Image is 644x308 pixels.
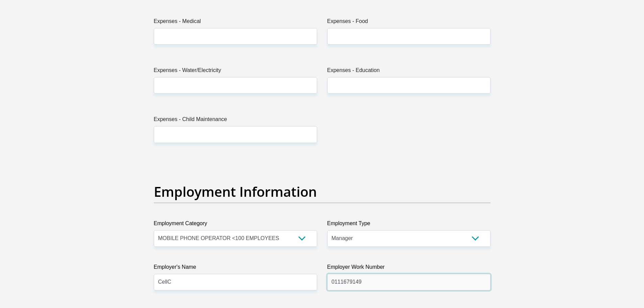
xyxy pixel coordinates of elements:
[154,219,317,230] label: Employment Category
[154,77,317,94] input: Expenses - Water/Electricity
[154,184,491,200] h2: Employment Information
[154,263,317,274] label: Employer's Name
[154,17,317,28] label: Expenses - Medical
[327,17,491,28] label: Expenses - Food
[327,219,491,230] label: Employment Type
[327,28,491,45] input: Expenses - Food
[327,274,491,290] input: Employer Work Number
[327,77,491,94] input: Expenses - Education
[327,66,491,77] label: Expenses - Education
[154,28,317,45] input: Expenses - Medical
[154,274,317,290] input: Employer's Name
[154,66,317,77] label: Expenses - Water/Electricity
[154,115,317,126] label: Expenses - Child Maintenance
[154,126,317,143] input: Expenses - Child Maintenance
[327,263,491,274] label: Employer Work Number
